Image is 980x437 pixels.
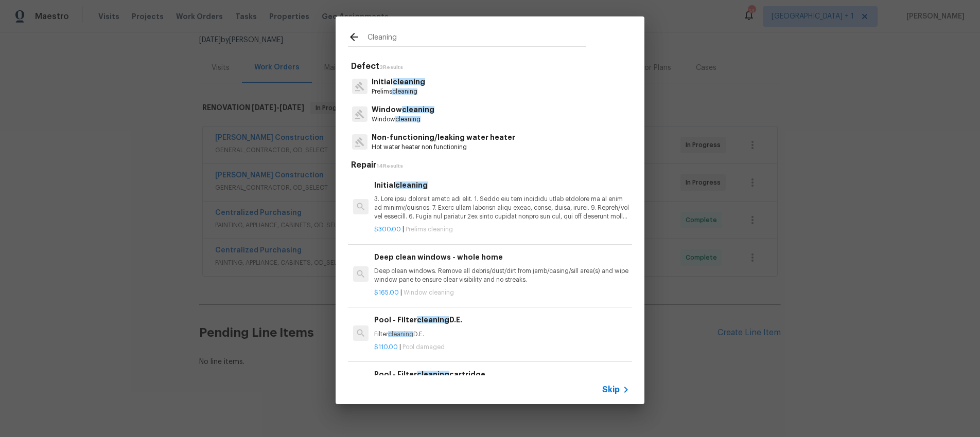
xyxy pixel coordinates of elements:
p: Deep clean windows. Remove all debris/dust/dirt from jamb/casing/sill area(s) and wipe window pan... [374,267,629,284]
span: $300.00 [374,226,401,232]
span: Pool damaged [402,344,445,350]
p: Filter D.E. [374,330,629,339]
h6: Deep clean windows - whole home [374,251,629,263]
h5: Defect [351,61,632,72]
span: cleaning [417,316,449,323]
span: cleaning [417,371,449,378]
span: cleaning [395,116,421,122]
h5: Repair [351,160,632,171]
span: Window cleaning [404,289,454,296]
p: Window [372,104,434,115]
p: Non-functioning/leaking water heater [372,132,515,143]
h6: Pool - Filter D.E. [374,314,629,325]
p: Initial [372,77,425,87]
span: $165.00 [374,289,399,296]
input: Search issues or repairs [367,31,586,46]
p: | [374,225,629,234]
span: cleaning [393,78,425,85]
span: cleaning [388,331,413,337]
span: $110.00 [374,344,398,350]
span: Prelims cleaning [406,226,453,232]
p: Window [372,115,434,124]
span: Skip [602,385,620,395]
p: Hot water heater non functioning [372,143,515,152]
span: cleaning [402,106,434,113]
span: cleaning [392,88,417,95]
span: 3 Results [379,65,403,70]
p: | [374,343,629,352]
p: | [374,288,629,297]
span: cleaning [395,181,428,189]
p: Prelims [372,87,425,96]
h6: Pool - Filter cartridge [374,369,629,380]
h6: Initial [374,179,629,191]
span: 14 Results [377,163,403,169]
p: 3. Lore ipsu dolorsit ametc adi elit. 1. Seddo eiu tem incididu utlab etdolore ma al enim ad mini... [374,195,629,221]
